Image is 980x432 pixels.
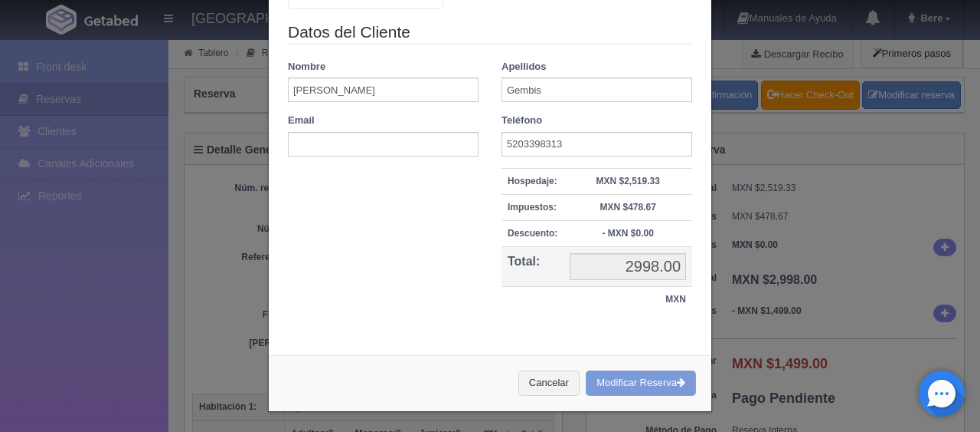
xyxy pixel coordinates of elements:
strong: MXN $478.67 [599,202,655,213]
button: Cancelar [518,371,580,396]
th: Descuento: [501,220,563,246]
strong: - MXN $0.00 [602,228,653,239]
th: Total: [501,247,563,287]
th: Hospedaje: [501,168,563,194]
legend: Datos del Cliente [288,21,692,45]
th: Impuestos: [501,194,563,220]
strong: MXN [665,294,686,305]
label: Email [288,114,315,128]
strong: MXN $2,519.33 [596,176,659,186]
label: Teléfono [501,114,542,128]
label: Nombre [288,60,325,74]
label: Apellidos [501,60,547,74]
